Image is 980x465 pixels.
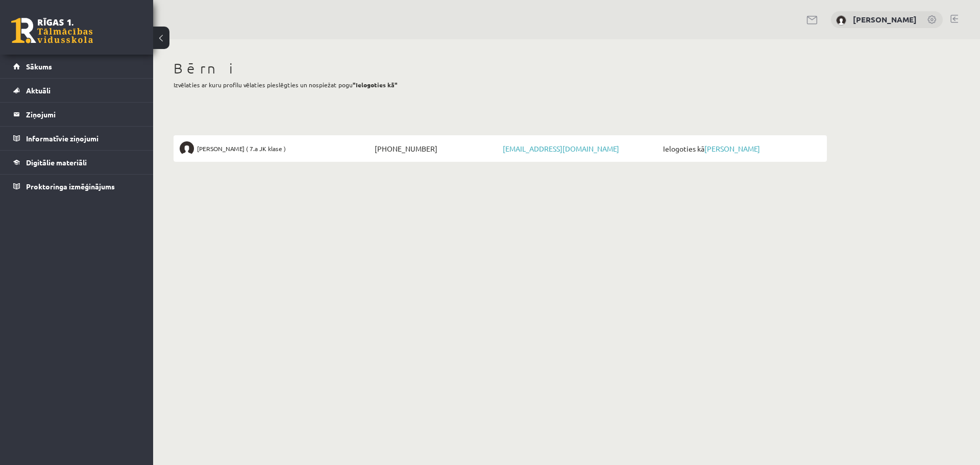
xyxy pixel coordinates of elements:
a: Ziņojumi [13,103,140,126]
a: [PERSON_NAME] [704,144,760,153]
legend: Ziņojumi [26,103,140,126]
h1: Bērni [174,60,827,77]
b: "Ielogoties kā" [353,81,398,89]
a: Proktoringa izmēģinājums [13,175,140,198]
a: Sākums [13,55,140,78]
a: Rīgas 1. Tālmācības vidusskola [11,18,93,43]
a: Aktuāli [13,79,140,102]
span: [PERSON_NAME] ( 7.a JK klase ) [197,141,286,156]
span: Proktoringa izmēģinājums [26,182,115,191]
span: Digitālie materiāli [26,158,87,167]
p: Izvēlaties ar kuru profilu vēlaties pieslēgties un nospiežat pogu [174,80,827,89]
span: Sākums [26,62,52,71]
span: Ielogoties kā [660,141,821,156]
a: Informatīvie ziņojumi [13,127,140,150]
img: Kristofers Vasiļjevs [180,141,194,156]
a: [EMAIL_ADDRESS][DOMAIN_NAME] [503,144,619,153]
a: Digitālie materiāli [13,151,140,174]
a: [PERSON_NAME] [853,14,917,25]
span: Aktuāli [26,86,51,95]
span: [PHONE_NUMBER] [372,141,500,156]
legend: Informatīvie ziņojumi [26,127,140,150]
img: Irēna Vasiļjeva [836,15,846,26]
